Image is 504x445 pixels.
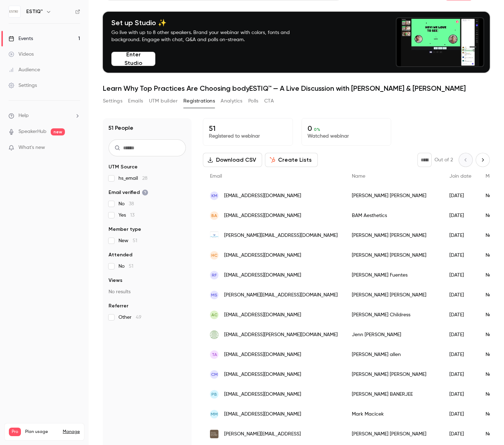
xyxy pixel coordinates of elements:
[210,430,218,438] img: estiq.ai
[109,277,122,284] span: Views
[308,124,386,133] p: 0
[442,404,478,424] div: [DATE]
[211,292,217,298] span: MS
[224,232,338,239] span: [PERSON_NAME][EMAIL_ADDRESS][DOMAIN_NAME]
[224,311,301,319] span: [EMAIL_ADDRESS][DOMAIN_NAME]
[25,429,59,435] span: Plan usage
[224,371,301,378] span: [EMAIL_ADDRESS][DOMAIN_NAME]
[109,226,141,233] span: Member type
[345,325,442,345] div: Jenn [PERSON_NAME]
[26,8,43,15] h6: ESTIQ™
[345,265,442,285] div: [PERSON_NAME] Fuentes
[109,288,186,295] p: No results
[18,128,46,135] a: SpeakerHub
[109,124,133,132] h1: 51 People
[142,176,148,181] span: 28
[210,330,218,339] img: westlakefreshaesthetics.com
[118,175,148,182] span: hs_email
[224,192,301,200] span: [EMAIL_ADDRESS][DOMAIN_NAME]
[209,133,287,140] p: Registered to webinar
[476,153,490,167] button: Next page
[442,384,478,404] div: [DATE]
[345,305,442,325] div: [PERSON_NAME] Childress
[118,263,133,270] span: No
[210,174,222,179] span: Email
[18,144,45,151] span: What's new
[109,251,132,258] span: Attended
[224,272,301,279] span: [EMAIL_ADDRESS][DOMAIN_NAME]
[224,351,301,358] span: [EMAIL_ADDRESS][DOMAIN_NAME]
[183,95,215,107] button: Registrations
[442,365,478,384] div: [DATE]
[149,95,178,107] button: UTM builder
[352,174,365,179] span: Name
[118,237,137,244] span: New
[9,35,33,42] div: Events
[211,391,217,397] span: PB
[345,186,442,206] div: [PERSON_NAME] [PERSON_NAME]
[442,265,478,285] div: [DATE]
[103,95,122,107] button: Settings
[9,82,37,89] div: Settings
[224,411,301,418] span: [EMAIL_ADDRESS][DOMAIN_NAME]
[264,95,274,107] button: CTA
[345,404,442,424] div: Mark Macicek
[211,312,217,318] span: AC
[9,66,40,73] div: Audience
[442,186,478,206] div: [DATE]
[63,429,80,435] a: Manage
[442,345,478,365] div: [DATE]
[449,174,471,179] span: Join date
[224,331,338,339] span: [EMAIL_ADDRESS][PERSON_NAME][DOMAIN_NAME]
[109,163,138,171] span: UTM Source
[211,411,218,417] span: MM
[212,351,217,358] span: ta
[434,156,453,163] p: Out of 2
[9,428,21,436] span: Pro
[345,345,442,365] div: [PERSON_NAME] allen
[345,424,442,444] div: [PERSON_NAME] [PERSON_NAME]
[345,245,442,265] div: [PERSON_NAME] [PERSON_NAME]
[133,238,137,243] span: 51
[203,153,262,167] button: Download CSV
[221,95,243,107] button: Analytics
[211,252,217,258] span: HC
[128,95,143,107] button: Emails
[109,302,128,310] span: Referrer
[224,212,301,219] span: [EMAIL_ADDRESS][DOMAIN_NAME]
[129,201,134,206] span: 38
[118,200,134,207] span: No
[442,325,478,345] div: [DATE]
[136,315,142,320] span: 49
[211,193,217,199] span: KM
[111,52,155,66] button: Enter Studio
[265,153,318,167] button: Create Lists
[345,206,442,226] div: BAM Aesthetics
[130,213,134,218] span: 13
[109,189,148,196] span: Email verified
[442,305,478,325] div: [DATE]
[103,84,490,93] h1: Learn Why Top Practices Are Choosing bodyESTIQ™ — A Live Discussion with [PERSON_NAME] & [PERSON_...
[9,51,34,58] div: Videos
[111,29,306,43] p: Go live with up to 8 other speakers. Brand your webinar with colors, fonts and background. Engage...
[209,124,287,133] p: 51
[224,391,301,398] span: [EMAIL_ADDRESS][DOMAIN_NAME]
[9,112,80,119] li: help-dropdown-opener
[211,371,218,378] span: CM
[211,212,217,219] span: BA
[18,112,29,119] span: Help
[248,95,259,107] button: Polls
[442,226,478,245] div: [DATE]
[224,291,338,299] span: [PERSON_NAME][EMAIL_ADDRESS][DOMAIN_NAME]
[118,314,142,321] span: Other
[210,231,218,240] img: aboutfaceandbodykaty.com
[224,252,301,259] span: [EMAIL_ADDRESS][DOMAIN_NAME]
[442,285,478,305] div: [DATE]
[442,245,478,265] div: [DATE]
[442,424,478,444] div: [DATE]
[224,430,301,438] span: [PERSON_NAME][EMAIL_ADDRESS]
[109,163,186,321] section: facet-groups
[118,212,134,219] span: Yes
[9,6,20,17] img: ESTIQ™
[345,365,442,384] div: [PERSON_NAME] [PERSON_NAME]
